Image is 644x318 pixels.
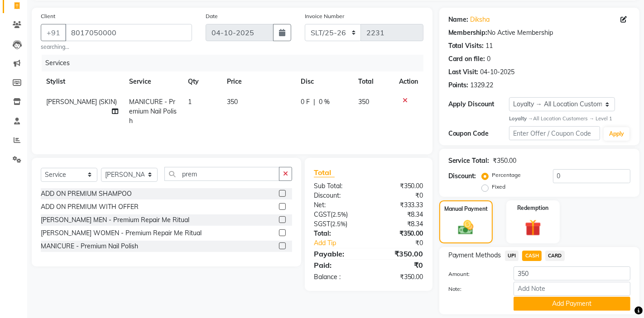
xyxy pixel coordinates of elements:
[41,12,55,20] label: Client
[183,71,221,92] th: Qty
[295,71,353,92] th: Disc
[369,248,430,259] div: ₹350.00
[448,28,488,38] div: Membership:
[314,220,330,228] span: SGST
[307,229,369,238] div: Total:
[222,71,296,92] th: Price
[514,297,630,311] button: Add Payment
[332,211,346,218] span: 2.5%
[41,24,66,41] button: +91
[313,97,315,107] span: |
[453,218,479,236] img: _cash.svg
[305,12,344,20] label: Invoice Number
[481,67,515,77] div: 04-10-2025
[188,98,192,106] span: 1
[369,181,430,191] div: ₹350.00
[369,219,430,229] div: ₹8.34
[307,191,369,200] div: Discount:
[307,238,379,248] a: Add Tip
[307,248,369,259] div: Payable:
[448,41,484,51] div: Total Visits:
[486,41,493,51] div: 11
[369,260,430,271] div: ₹0
[471,81,494,90] div: 1329.22
[545,251,565,261] span: CARD
[522,251,542,261] span: CASH
[206,12,218,20] label: Date
[307,219,369,229] div: ( )
[307,260,369,271] div: Paid:
[41,202,139,212] div: ADD ON PREMIUM WITH OFFER
[492,183,506,191] label: Fixed
[448,54,485,64] div: Card on file:
[505,251,519,261] span: UPI
[124,71,183,92] th: Service
[520,218,547,238] img: _gift.svg
[65,24,192,41] input: Search by Name/Mobile/Email/Code
[359,98,370,106] span: 350
[448,28,630,38] div: No Active Membership
[509,115,533,122] strong: Loyalty →
[332,220,346,228] span: 2.5%
[314,210,331,218] span: CGST
[41,43,192,51] small: searching...
[493,156,517,166] div: ₹350.00
[301,97,310,107] span: 0 F
[448,100,509,109] div: Apply Discount
[448,81,469,90] div: Points:
[509,126,600,140] input: Enter Offer / Coupon Code
[514,266,630,280] input: Amount
[369,272,430,282] div: ₹350.00
[319,97,330,107] span: 0 %
[41,189,132,199] div: ADD ON PREMIUM SHAMPOO
[604,127,630,141] button: Apply
[353,71,394,92] th: Total
[448,67,479,77] div: Last Visit:
[369,200,430,210] div: ₹333.33
[379,238,430,248] div: ₹0
[442,285,507,293] label: Note:
[509,115,630,123] div: All Location Customers → Level 1
[41,71,124,92] th: Stylist
[394,71,423,92] th: Action
[444,205,488,213] label: Manual Payment
[492,171,521,179] label: Percentage
[448,251,501,260] span: Payment Methods
[42,55,430,71] div: Services
[41,242,138,251] div: MANICURE - Premium Nail Polish
[448,15,469,24] div: Name:
[442,270,507,278] label: Amount:
[129,98,177,125] span: MANICURE - Premium Nail Polish
[448,171,476,181] div: Discount:
[314,168,335,177] span: Total
[369,191,430,200] div: ₹0
[41,228,202,238] div: [PERSON_NAME] WOMEN - Premium Repair Me Ritual
[517,204,548,212] label: Redemption
[448,129,509,138] div: Coupon Code
[307,200,369,210] div: Net:
[307,272,369,282] div: Balance :
[307,181,369,191] div: Sub Total:
[369,210,430,219] div: ₹8.34
[471,15,490,24] a: Diksha
[448,156,490,166] div: Service Total:
[41,215,189,225] div: [PERSON_NAME] MEN - Premium Repair Me Ritual
[487,54,491,64] div: 0
[46,98,117,106] span: [PERSON_NAME] (SKIN)
[227,98,238,106] span: 350
[369,229,430,238] div: ₹350.00
[307,210,369,219] div: ( )
[164,167,279,181] input: Search or Scan
[514,282,630,296] input: Add Note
